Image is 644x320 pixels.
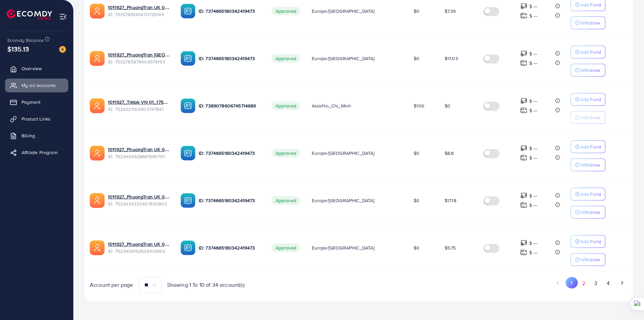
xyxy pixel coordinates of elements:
a: Payment [5,95,68,109]
img: top-up amount [520,97,527,104]
span: $0 [414,244,419,251]
span: My ad accounts [22,82,56,89]
div: <span class='underline'>1011927_PhuongTran UK 07_1751686736496</span></br>7523436928681590791 [108,146,170,160]
a: Product Links [5,112,68,126]
button: Go to page 2 [578,277,590,289]
span: $17.03 [445,55,458,62]
span: $0 [445,102,450,109]
span: Billing [22,132,35,139]
img: menu [59,13,67,20]
img: ic-ads-acc.e4c84228.svg [90,193,105,208]
p: Add Fund [580,48,601,56]
span: ID: 7523436332467830802 [108,200,170,207]
img: ic-ads-acc.e4c84228.svg [90,4,105,18]
p: Withdraw [580,113,600,122]
img: ic-ba-acc.ded83a64.svg [181,51,195,66]
img: top-up amount [520,145,527,152]
img: ic-ba-acc.ded83a64.svg [181,98,195,113]
p: ID: 7374665180342419473 [199,196,261,204]
p: Withdraw [580,161,600,169]
span: Account per page [90,281,133,289]
a: 1011927_PhuongTran UK 09_1753863472157 [108,4,170,11]
img: ic-ba-acc.ded83a64.svg [181,193,195,208]
img: top-up amount [520,201,527,209]
span: Approved [271,54,300,63]
p: $ --- [529,248,538,257]
span: ID: 7524221102403747841 [108,106,170,112]
a: 1011927_PhuongTran [GEOGRAPHIC_DATA] 08_1753863400059 [108,51,170,58]
span: Europe/[GEOGRAPHIC_DATA] [312,197,375,204]
button: Withdraw [571,253,605,266]
p: $ --- [529,106,538,115]
span: Approved [271,101,300,110]
iframe: Chat [615,290,639,315]
span: ID: 7523436928681590791 [108,153,170,160]
span: Europe/[GEOGRAPHIC_DATA] [312,8,375,14]
span: Ecomdy Balance [7,37,44,44]
a: 1011927_PhuongTran UK 07_1751686736496 [108,146,170,153]
span: ID: 7532786145470726145 [108,11,170,18]
button: Withdraw [571,16,605,29]
img: ic-ads-acc.e4c84228.svg [90,98,105,113]
p: $ --- [529,154,538,162]
p: Withdraw [580,208,600,216]
div: <span class='underline'>1011927_PhuongTran UK 08_1753863400059</span></br>7532785878406578193 [108,51,170,65]
p: Add Fund [580,95,601,103]
img: top-up amount [520,154,527,161]
p: $ --- [529,201,538,209]
img: ic-ads-acc.e4c84228.svg [90,51,105,66]
div: <span class='underline'>1011927_PhuongTran UK 06_1751686684359</span></br>7523436332467830802 [108,193,170,207]
a: 1011927_PhuongTran UK 06_1751686684359 [108,193,170,200]
a: Affiliate Program [5,146,68,159]
button: Withdraw [571,111,605,124]
button: Go to page 4 [602,277,614,289]
p: Add Fund [580,237,601,245]
p: ID: 7374665180342419473 [199,244,261,252]
img: ic-ba-acc.ded83a64.svg [181,240,195,255]
button: Go to page 1 [566,277,577,288]
p: ID: 7389078606745714689 [199,102,261,110]
button: Withdraw [571,206,605,219]
button: Add Fund [571,188,605,200]
button: Add Fund [571,235,605,248]
p: ID: 7374665180342419473 [199,54,261,62]
img: ic-ba-acc.ded83a64.svg [181,4,195,18]
span: Affiliate Program [22,149,58,156]
span: Showing 1 To 10 of 34 account(s) [167,281,244,289]
p: Withdraw [580,66,600,74]
p: $ --- [529,2,538,10]
img: ic-ads-acc.e4c84228.svg [90,146,105,161]
img: top-up amount [520,239,527,246]
button: Withdraw [571,158,605,171]
span: Approved [271,149,300,157]
button: Add Fund [571,140,605,153]
p: $ --- [529,97,538,105]
span: $0 [414,8,419,14]
span: Payment [22,99,40,105]
p: $ --- [529,59,538,67]
img: top-up amount [520,3,527,10]
p: $ --- [529,12,538,20]
span: $5.75 [445,244,456,251]
span: $100 [414,102,424,109]
p: ID: 7374665180342419473 [199,7,261,15]
img: image [59,46,66,53]
a: Billing [5,129,68,142]
p: $ --- [529,192,538,200]
span: Approved [271,196,300,205]
img: ic-ads-acc.e4c84228.svg [90,240,105,255]
span: Overview [22,65,42,72]
div: <span class='underline'>1011927_PhuongTran UK 05_1751686636031</span></br>7523436192634109959 [108,241,170,255]
span: Approved [271,243,300,252]
img: top-up amount [520,192,527,199]
span: $17.18 [445,197,456,204]
img: top-up amount [520,50,527,57]
button: Add Fund [571,93,605,106]
span: Asia/Ho_Chi_Minh [312,102,351,109]
a: 1011927_Tiktok VN 01_1751869264216 [108,99,170,105]
img: ic-ba-acc.ded83a64.svg [181,146,195,161]
img: logo [7,9,52,20]
p: Add Fund [580,143,601,151]
span: $7.39 [445,8,456,14]
div: <span class='underline'>1011927_Tiktok VN 01_1751869264216</span></br>7524221102403747841 [108,99,170,112]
